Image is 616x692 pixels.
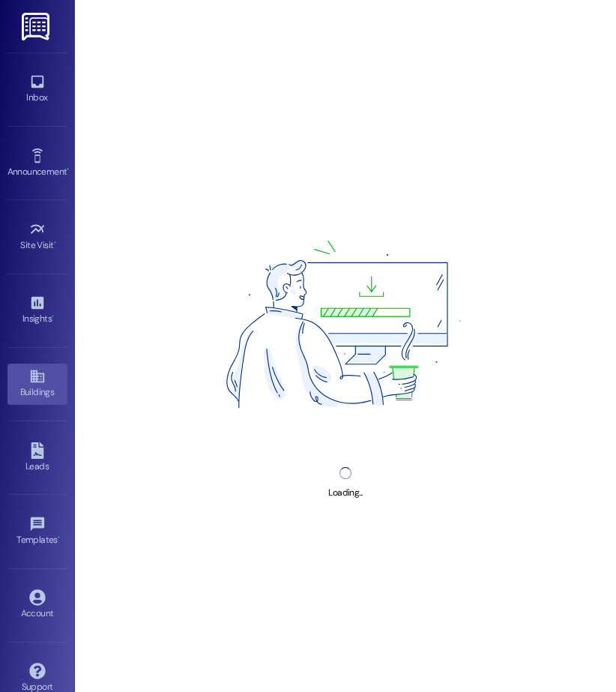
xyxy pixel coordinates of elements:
[7,438,67,478] a: Leads
[67,164,69,175] span: •
[52,311,54,322] span: •
[7,217,67,257] a: Site Visit •
[7,585,67,625] a: Account
[7,364,67,404] a: Buildings
[7,511,67,552] a: Templates •
[58,532,60,543] span: •
[7,69,67,109] a: Inbox
[54,238,56,248] span: •
[22,13,52,40] img: ResiDesk Logo
[328,485,362,501] div: Loading...
[7,290,67,331] a: Insights •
